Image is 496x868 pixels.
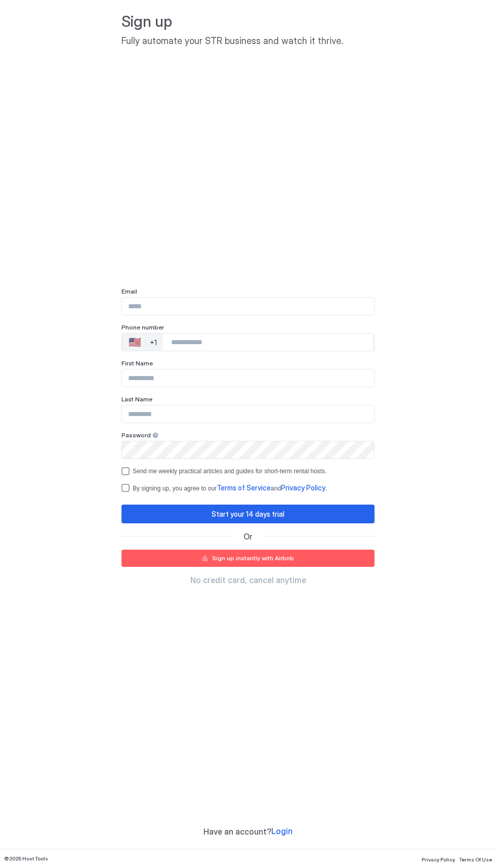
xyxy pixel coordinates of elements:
[122,369,374,387] input: Input Field
[150,338,157,347] div: +1
[122,405,374,423] input: Input Field
[121,483,375,492] div: termsPrivacy
[121,35,375,47] span: Fully automate your STR business and watch it thrive.
[217,484,271,492] a: Terms of Service
[271,826,293,836] span: Login
[212,509,284,519] div: Start your 14 days trial
[133,468,327,475] div: Send me weekly practical articles and guides for short-term rental hosts.
[133,483,327,492] div: By signing up, you agree to our and .
[121,395,152,403] span: Last Name
[422,853,455,864] a: Privacy Policy
[217,483,271,492] span: Terms of Service
[121,12,375,31] span: Sign up
[422,856,455,862] span: Privacy Policy
[122,334,163,351] div: Countries button
[129,336,141,348] div: 🇺🇸
[212,554,294,563] div: Sign up instantly with Airbnb
[459,856,492,862] span: Terms Of Use
[121,550,375,567] button: Sign up instantly with Airbnb
[121,359,153,367] span: First Name
[4,855,48,862] span: © 2025 Host Tools
[243,531,253,542] span: Or
[121,287,137,295] span: Email
[121,505,375,523] button: Start your 14 days trial
[271,826,293,837] a: Login
[122,298,374,315] input: Input Field
[281,483,325,492] span: Privacy Policy
[121,467,375,475] div: optOut
[459,853,492,864] a: Terms Of Use
[121,431,151,439] span: Password
[121,323,164,331] span: Phone number
[281,484,325,492] a: Privacy Policy
[122,441,374,459] input: Input Field
[190,575,306,585] span: No credit card, cancel anytime
[203,826,271,837] span: Have an account?
[163,333,374,351] input: Phone Number input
